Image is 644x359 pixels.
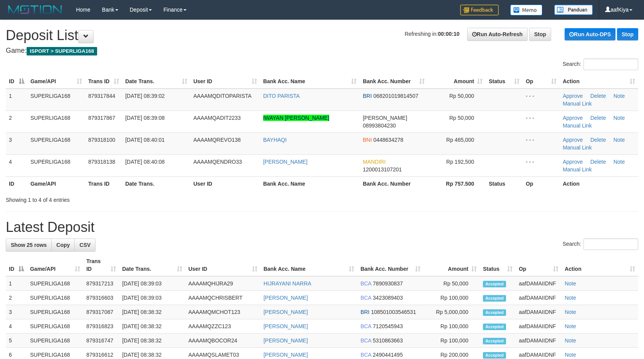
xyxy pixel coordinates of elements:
a: HIJRAYANI NARRA [264,280,311,287]
a: Approve [563,137,583,143]
span: AAAAMQENDRO33 [193,159,242,165]
td: SUPERLIGA168 [27,111,85,133]
span: Rp 50,000 [449,115,474,121]
a: BAYHAQI [263,137,287,143]
img: MOTION_logo.png [6,4,64,15]
span: 879317844 [88,93,115,99]
th: ID: activate to sort column descending [6,254,27,276]
a: [PERSON_NAME] [264,337,308,344]
a: Manual Link [563,166,592,173]
td: Rp 50,000 [424,276,480,291]
td: SUPERLIGA168 [27,319,83,334]
a: Show 25 rows [6,238,52,252]
span: Copy 108501003546531 to clipboard [371,309,416,315]
td: 879317087 [83,305,119,319]
span: BCA [360,337,371,344]
a: Note [614,115,625,121]
span: Show 25 rows [11,242,47,248]
span: [DATE] 08:39:08 [125,115,165,121]
td: Rp 100,000 [424,291,480,305]
td: 2 [6,111,27,133]
td: - - - [523,154,560,176]
td: SUPERLIGA168 [27,154,85,176]
a: Delete [590,93,606,99]
td: SUPERLIGA168 [27,133,85,154]
span: AAAAMQREVO138 [193,137,241,143]
a: Stop [617,28,638,40]
th: Action [560,176,638,191]
a: Note [614,159,625,165]
span: Copy 08993804230 to clipboard [363,122,396,129]
th: Amount: activate to sort column ascending [428,74,486,89]
span: Copy 2490441495 to clipboard [373,352,403,358]
th: Trans ID: activate to sort column ascending [83,254,119,276]
span: BRI [363,93,372,99]
span: Rp 465,000 [446,137,474,143]
td: - - - [523,133,560,154]
span: Accepted [483,338,506,344]
span: Rp 192,500 [446,159,474,165]
a: [PERSON_NAME] [264,352,308,358]
span: BCA [360,295,371,301]
span: BCA [360,280,371,287]
input: Search: [583,238,638,250]
th: ID [6,176,27,191]
td: 879316823 [83,319,119,334]
td: AAAAMQBOCOR24 [185,334,261,348]
span: BCA [360,323,371,329]
span: Copy 1200013107201 to clipboard [363,166,402,173]
td: 1 [6,276,27,291]
th: User ID: activate to sort column ascending [190,74,260,89]
a: Manual Link [563,101,592,107]
th: Action: activate to sort column ascending [562,254,638,276]
span: Rp 50,000 [449,93,474,99]
td: aafDAMAIIDNF [516,319,562,334]
th: Op: activate to sort column ascending [516,254,562,276]
span: Accepted [483,309,506,316]
h1: Latest Deposit [6,220,638,235]
th: Trans ID: activate to sort column ascending [85,74,122,89]
td: 3 [6,133,27,154]
a: Note [565,352,576,358]
th: Bank Acc. Number [360,176,428,191]
th: Action: activate to sort column ascending [560,74,638,89]
td: 4 [6,154,27,176]
span: Copy 3423089403 to clipboard [373,295,403,301]
a: Note [565,309,576,315]
th: Trans ID [85,176,122,191]
td: 879316603 [83,291,119,305]
span: [DATE] 08:39:02 [125,93,165,99]
th: Status: activate to sort column ascending [486,74,523,89]
th: Bank Acc. Name [260,176,360,191]
a: [PERSON_NAME] [263,159,308,165]
span: CSV [79,242,91,248]
span: AAAAMQDITOPARISTA [193,93,252,99]
th: ID: activate to sort column descending [6,74,27,89]
td: 4 [6,319,27,334]
a: Approve [563,93,583,99]
a: Note [565,280,576,287]
td: - - - [523,111,560,133]
h4: Game: [6,47,638,55]
th: Status [486,176,523,191]
th: Op: activate to sort column ascending [523,74,560,89]
a: Delete [590,137,606,143]
a: DITO PARISTA [263,93,300,99]
td: - - - [523,89,560,111]
td: [DATE] 08:38:32 [119,319,185,334]
img: Feedback.jpg [460,5,499,15]
img: Button%20Memo.svg [510,5,543,15]
td: AAAAMQHIJRA29 [185,276,261,291]
th: User ID [190,176,260,191]
td: AAAAMQMCHOT123 [185,305,261,319]
span: Copy 068201019814507 to clipboard [373,93,419,99]
td: Rp 100,000 [424,334,480,348]
td: Rp 5,000,000 [424,305,480,319]
td: 1 [6,89,27,111]
a: [PERSON_NAME] [264,309,308,315]
a: Copy [51,238,75,252]
td: aafDAMAIIDNF [516,305,562,319]
td: [DATE] 08:38:32 [119,305,185,319]
td: [DATE] 08:38:32 [119,334,185,348]
th: Game/API [27,176,85,191]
